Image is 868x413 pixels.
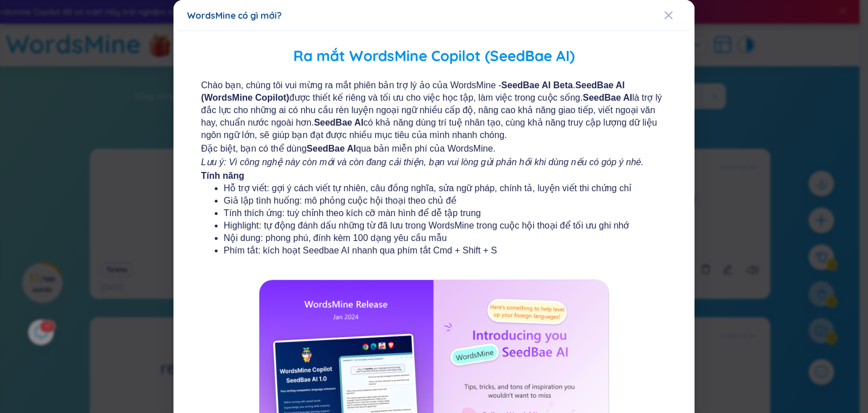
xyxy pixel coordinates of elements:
li: Hỗ trợ viết: gợi ý cách viết tự nhiên, câu đồng nghĩa, sửa ngữ pháp, chính tả, luyện viết thi chứ... [224,182,644,195]
b: SeedBae AI [314,118,363,127]
h2: Ra mắt WordsMine Copilot (SeedBae AI) [190,45,678,68]
li: Giả lập tình huống: mô phỏng cuộc hội thoại theo chủ đề [224,195,644,207]
b: SeedBae AI (WordsMine Copilot) [201,80,625,102]
span: Chào bạn, chúng tôi vui mừng ra mắt phiên bản trợ lý ảo của WordsMine - . được thiết kế riêng và ... [201,79,667,141]
li: Phím tắt: kích hoạt Seedbae AI nhanh qua phím tắt Cmd + Shift + S [224,244,644,257]
i: Lưu ý: Vì công nghệ này còn mới và còn đang cải thiện, bạn vui lòng gửi phản hồi khi dùng nếu có ... [201,157,644,167]
div: WordsMine có gì mới? [187,9,681,21]
li: Highlight: tự động đánh dấu những từ đã lưu trong WordsMine trong cuộc hội thoại để tối ưu ghi nhớ [224,220,644,232]
span: Đặc biệt, bạn có thể dùng qua bản miễn phí của WordsMine. [201,143,667,155]
b: SeedBae AI [307,144,356,153]
b: Tính năng [201,171,244,180]
b: SeedBae AI [583,93,632,102]
li: Tính thích ứng: tuỳ chỉnh theo kích cỡ màn hình để dễ tập trung [224,207,644,220]
b: SeedBae AI Beta [501,80,573,90]
li: Nội dung: phong phú, đính kèm 100 dạng yêu cầu mẫu [224,232,644,244]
